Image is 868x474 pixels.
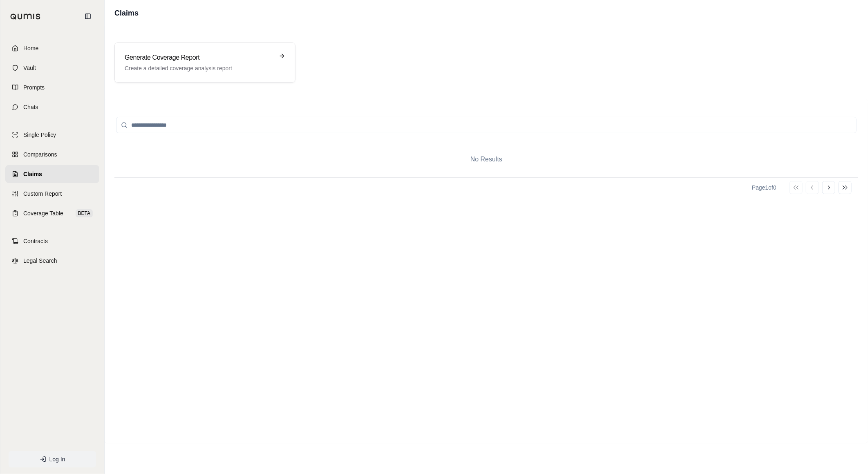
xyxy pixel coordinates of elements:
[5,232,99,250] a: Contracts
[5,165,99,183] a: Claims
[9,451,96,467] a: Log In
[5,98,99,116] a: Chats
[5,145,99,163] a: Comparisons
[23,64,36,72] span: Vault
[23,257,57,265] span: Legal Search
[114,7,139,19] h1: Claims
[10,13,41,20] img: Qumis Logo
[76,209,93,217] span: BETA
[23,83,45,92] span: Prompts
[23,44,38,52] span: Home
[5,204,99,222] a: Coverage TableBETA
[23,190,62,198] span: Custom Report
[125,64,274,72] p: Create a detailed coverage analysis report
[5,39,99,57] a: Home
[23,170,42,178] span: Claims
[752,183,776,192] div: Page 1 of 0
[5,126,99,144] a: Single Policy
[125,53,274,63] h3: Generate Coverage Report
[5,78,99,96] a: Prompts
[5,185,99,203] a: Custom Report
[114,141,858,177] div: No Results
[81,10,94,23] button: Collapse sidebar
[23,103,38,111] span: Chats
[23,131,56,139] span: Single Policy
[5,252,99,270] a: Legal Search
[49,455,65,463] span: Log In
[23,150,57,159] span: Comparisons
[23,209,63,217] span: Coverage Table
[5,59,99,77] a: Vault
[23,237,48,245] span: Contracts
